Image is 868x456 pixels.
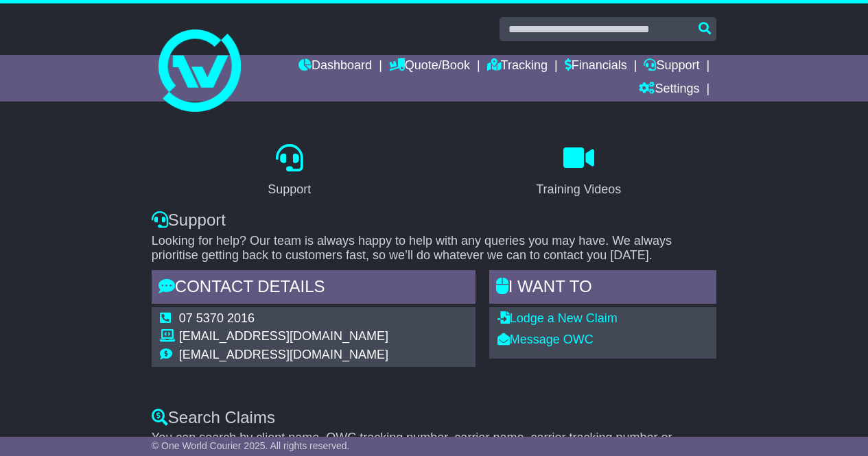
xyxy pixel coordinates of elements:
[179,329,388,348] td: [EMAIL_ADDRESS][DOMAIN_NAME]
[489,270,716,307] div: I WANT to
[152,440,350,451] span: © One World Courier 2025. All rights reserved.
[152,211,716,230] div: Support
[179,348,388,363] td: [EMAIL_ADDRESS][DOMAIN_NAME]
[179,311,388,330] td: 07 5370 2016
[152,234,716,263] p: Looking for help? Our team is always happy to help with any queries you may have. We always prior...
[389,55,470,78] a: Quote/Book
[152,408,716,428] div: Search Claims
[527,139,630,204] a: Training Videos
[644,55,699,78] a: Support
[536,180,621,199] div: Training Videos
[639,78,699,101] a: Settings
[259,139,320,204] a: Support
[487,55,548,78] a: Tracking
[497,311,618,325] a: Lodge a New Claim
[298,55,372,78] a: Dashboard
[565,55,627,78] a: Financials
[152,270,476,307] div: Contact Details
[268,180,311,199] div: Support
[497,333,594,346] a: Message OWC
